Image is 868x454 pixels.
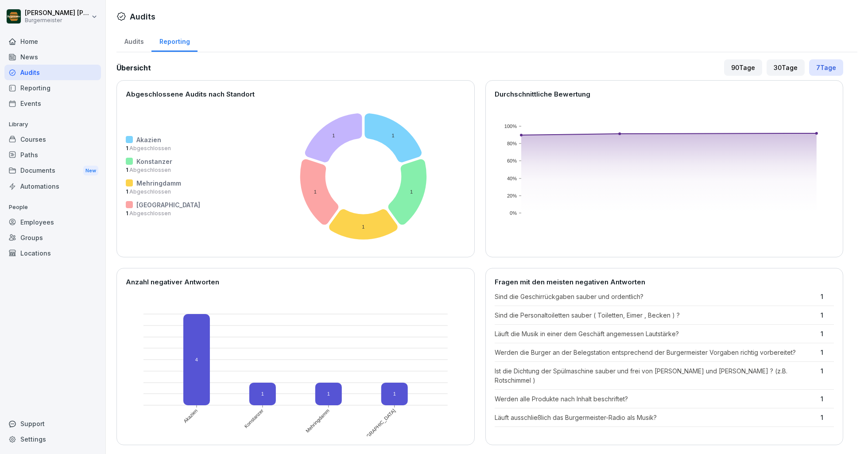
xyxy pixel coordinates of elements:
[495,292,817,301] p: Sind die Geschirrückgaben sauber und ordentlich?
[4,80,101,96] a: Reporting
[495,348,817,357] p: Werden die Burger an der Belegstation entsprechend der Burgermeister Vorgaben richtig vorbereitet?
[4,132,101,147] a: Courses
[128,167,171,173] span: Abgeschlossen
[126,210,200,217] p: 1
[136,135,161,144] p: Akazien
[821,394,834,404] p: 1
[25,17,89,23] p: Burgermeister
[128,210,171,217] span: Abgeschlossen
[821,366,834,385] p: 1
[4,147,101,163] a: Paths
[507,141,516,146] text: 80%
[116,29,151,52] a: Audits
[4,416,101,431] div: Support
[182,407,198,423] text: Akazien
[126,188,200,196] p: 1
[495,413,817,422] p: Läuft ausschließlich das Burgermeister-Radio als Musik?
[507,193,516,198] text: 20%
[136,157,172,166] p: Konstanzer
[4,49,101,65] a: News
[305,407,330,433] text: Mehringdamm
[83,166,98,176] div: New
[724,59,762,76] div: 90 Tage
[495,310,817,320] p: Sind die Personaltoiletten sauber ( Toiletten, Eimer , Becken ) ?
[4,230,101,245] a: Groups
[495,366,817,385] p: Ist die Dichtung der Spülmaschine sauber und frei von [PERSON_NAME] und [PERSON_NAME] ? (z.B. Rot...
[128,145,171,151] span: Abgeschlossen
[504,124,516,129] text: 100%
[4,34,101,49] a: Home
[821,348,834,357] p: 1
[4,117,101,132] p: Library
[507,158,516,163] text: 60%
[4,431,101,447] a: Settings
[809,59,843,76] div: 7 Tage
[4,245,101,261] a: Locations
[4,65,101,80] a: Audits
[510,210,517,216] text: 0%
[136,178,181,188] p: Mehringdamm
[4,163,101,179] a: DocumentsNew
[821,413,834,422] p: 1
[116,62,151,73] h2: Übersicht
[4,200,101,214] p: People
[4,163,101,179] div: Documents
[495,329,817,338] p: Läuft die Musik in einer dem Geschäft angemessen Lautstärke?
[495,277,834,287] p: Fragen mit den meisten negativen Antworten
[821,310,834,320] p: 1
[4,214,101,230] a: Employees
[136,200,200,210] p: [GEOGRAPHIC_DATA]
[495,394,817,404] p: Werden alle Produkte nach Inhalt beschriftet?
[126,277,465,287] p: Anzahl negativer Antworten
[821,329,834,338] p: 1
[25,9,89,17] p: [PERSON_NAME] [PERSON_NAME]
[357,407,396,447] text: [GEOGRAPHIC_DATA]
[4,96,101,111] a: Events
[507,176,516,181] text: 40%
[128,188,171,195] span: Abgeschlossen
[126,166,200,174] p: 1
[126,89,465,100] p: Abgeschlossene Audits nach Standort
[151,29,198,52] a: Reporting
[495,89,834,100] p: Durchschnittliche Bewertung
[821,292,834,301] p: 1
[4,178,101,194] a: Automations
[767,59,805,76] div: 30 Tage
[243,407,264,429] text: Konstanzer
[126,144,200,152] p: 1
[130,11,155,23] h1: Audits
